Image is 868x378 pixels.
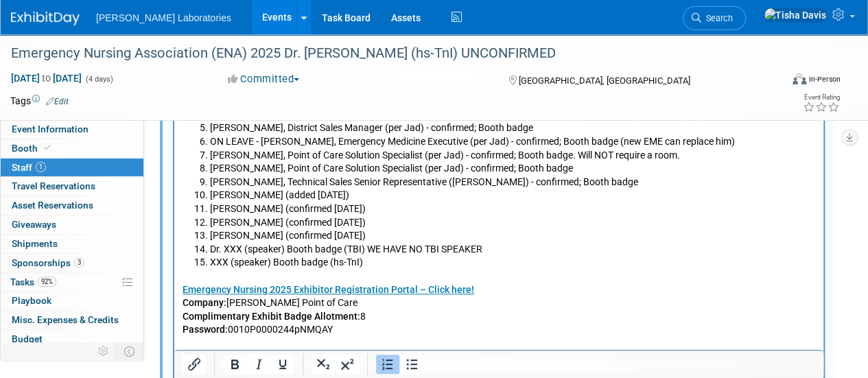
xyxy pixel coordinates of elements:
a: Travel Reservations [1,177,143,196]
span: Event Information [12,123,89,134]
div: In-Person [808,74,841,84]
span: Tasks [10,276,56,287]
img: Tisha Davis [764,8,827,23]
td: Tags [10,94,69,108]
div: Emergency Nursing Association (ENA) 2025 Dr. [PERSON_NAME] (hs-TnI) UNCONFIRMED [6,41,770,66]
div: Event Rating [803,94,840,101]
button: Insert/edit link [183,355,206,374]
button: Bold [223,355,246,374]
button: Underline [271,355,294,374]
button: Italic [247,355,270,374]
button: Subscript [312,355,335,374]
a: Giveaways [1,215,143,234]
span: Staff [12,162,46,173]
span: Shipments [12,238,58,249]
span: Booth [12,143,54,154]
a: Playbook [1,292,143,310]
img: ExhibitDay [11,12,80,25]
a: Sponsorships3 [1,254,143,272]
a: Search [683,6,746,30]
a: Asset Reservations [1,196,143,215]
span: (4 days) [84,75,113,84]
span: 92% [38,276,56,287]
button: Committed [223,72,305,86]
span: Giveaways [12,219,56,230]
div: Event Format [719,71,841,92]
button: Bullet list [400,355,423,374]
span: [GEOGRAPHIC_DATA], [GEOGRAPHIC_DATA] [518,75,690,86]
a: Misc. Expenses & Credits [1,311,143,329]
i: Booth reservation complete [44,144,51,152]
span: Budget [12,333,43,344]
td: Toggle Event Tabs [116,342,144,360]
a: Event Information [1,120,143,139]
span: to [40,73,53,84]
span: [PERSON_NAME] Laboratories [96,12,231,23]
a: Shipments [1,235,143,253]
span: [DATE] [DATE] [10,72,82,84]
span: Sponsorships [12,257,84,268]
td: Personalize Event Tab Strip [92,342,116,360]
img: Format-Inperson.png [793,73,806,84]
a: Staff1 [1,158,143,177]
button: Superscript [336,355,359,374]
span: 1 [36,162,46,172]
span: 3 [74,257,84,268]
a: Tasks92% [1,273,143,292]
span: Asset Reservations [12,200,93,211]
span: Playbook [12,295,51,306]
a: Booth [1,139,143,158]
span: Misc. Expenses & Credits [12,314,119,325]
span: Search [701,13,733,23]
span: Travel Reservations [12,180,95,191]
a: Budget [1,330,143,349]
a: Edit [46,97,69,106]
button: Numbered list [376,355,399,374]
